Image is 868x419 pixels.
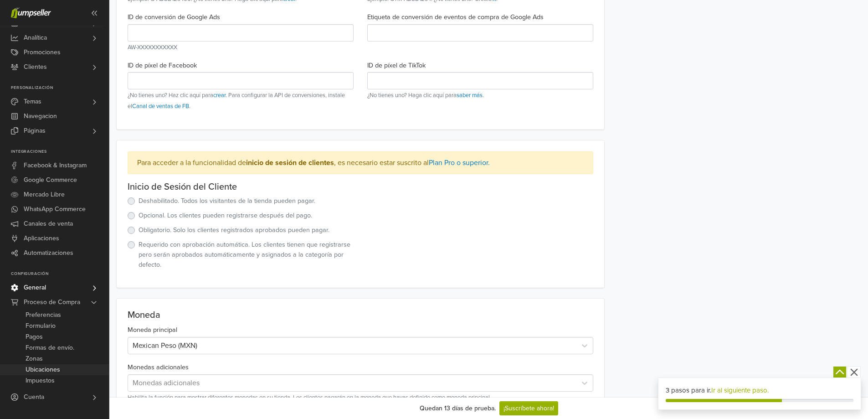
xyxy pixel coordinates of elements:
span: WhatsApp Commerce [24,202,86,217]
span: Aplicaciones [24,231,59,246]
p: Integraciones [11,149,109,155]
label: ID de conversión de Google Ads [128,12,220,22]
span: Páginas [24,124,46,138]
span: Temas [24,94,41,109]
span: Preferencias [26,310,61,321]
span: Formas de envío. [26,342,74,353]
p: Configuración [11,271,109,277]
span: Ubicaciones [26,364,60,375]
label: Monedas adicionales [128,362,189,372]
span: Formulario [26,321,56,331]
span: Google Commerce [24,173,77,187]
span: Para acceder a la funcionalidad de , es necesario estar suscrito al [137,158,490,167]
span: Cuenta [24,390,44,404]
span: Proceso de Compra [24,295,80,310]
a: Plan Pro o superior. [429,158,490,167]
label: Etiqueta de conversión de eventos de compra de Google Ads [367,12,544,22]
span: Automatizaciones [24,246,73,260]
a: ¡Suscríbete ahora! [499,401,558,415]
label: Moneda principal [128,325,177,335]
label: Requerido con aprobación automática . Los clientes tienen que registrarse pero serán aprobados au... [139,240,354,269]
span: Pagos [26,331,43,342]
span: Analítica [24,31,47,45]
label: Obligatorio . Solo los clientes registrados aprobados pueden pagar . [139,225,329,235]
div: Quedan 13 días de prueba. [420,403,496,413]
span: Promociones [24,45,61,60]
small: AW-XXXXXXXXXXX [128,44,177,51]
small: Habilita la función para mostrar diferentes monedas en su tienda. Los clientes pagarán en la mone... [128,394,491,401]
label: Opcional . Los clientes pueden registrarse después del pago . [139,211,312,221]
small: ¿No tienes uno? Haz clic aquí para . Para configurar la API de conversiones, instale el . [128,92,345,110]
span: General [24,280,46,295]
span: Navegacion [24,109,57,124]
a: crear [213,92,226,99]
span: Zonas [26,353,43,364]
a: Canal de ventas de FB [132,103,189,110]
span: Facebook & Instagram [24,158,87,173]
span: Canales de venta [24,217,73,231]
label: ID de píxel de TikTok [367,61,426,71]
div: Moneda [128,310,593,321]
label: Deshabilitado . Todos los visitantes de la tienda pueden pagar . [139,196,315,206]
a: Ir al siguiente paso. [711,386,769,394]
span: Impuestos [26,375,55,386]
span: Clientes [24,60,47,74]
p: Personalización [11,85,109,91]
small: ¿No tienes uno? Haga clic aquí para . [367,92,484,99]
strong: inicio de sesión de clientes [246,158,334,167]
div: Inicio de Sesión del Cliente [128,181,354,192]
span: Mercado Libre [24,187,65,202]
div: 3 pasos para ir. [666,385,853,396]
label: ID de píxel de Facebook [128,61,197,71]
a: saber más [457,92,483,99]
